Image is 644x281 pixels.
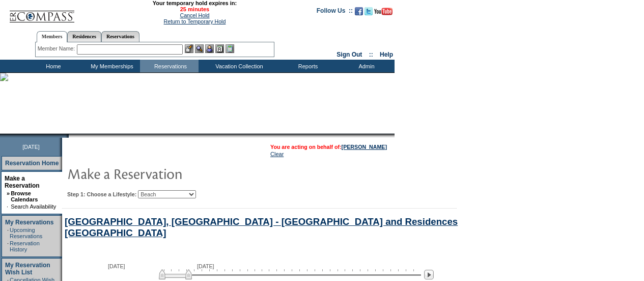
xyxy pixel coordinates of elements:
img: Reservations [215,44,224,53]
img: blank.gif [69,134,70,138]
td: · [7,240,9,252]
td: Admin [336,60,395,72]
img: Become our fan on Facebook [355,7,363,15]
b: Step 1: Choose a Lifestyle: [67,191,136,197]
span: 25 minutes [80,6,309,12]
img: Compass Home [9,2,75,23]
a: Clear [270,151,284,157]
td: My Memberships [81,60,140,72]
a: Sign Out [337,51,362,58]
a: Make a Reservation [5,175,40,189]
td: Vacation Collection [199,60,277,72]
img: Impersonate [205,44,214,53]
span: You are acting on behalf of: [270,144,387,150]
td: · [7,203,10,210]
a: My Reservation Wish List [5,262,50,276]
span: :: [369,51,373,58]
span: [DATE] [108,263,125,269]
td: Home [23,60,81,72]
td: Reports [277,60,336,72]
div: Member Name: [38,44,77,53]
span: [DATE] [197,263,214,269]
a: Residences [67,31,101,42]
a: [PERSON_NAME] [342,144,387,150]
img: b_calculator.gif [226,44,234,53]
a: Members [37,31,68,42]
a: Upcoming Reservations [10,227,42,239]
a: Reservation History [10,240,40,252]
a: Browse Calendars [11,190,38,202]
a: Become our fan on Facebook [355,10,363,16]
a: Return to Temporary Hold [164,18,226,24]
td: Follow Us :: [317,6,353,18]
a: Search Availability [11,203,56,210]
a: Cancel Hold [180,12,209,18]
a: Follow us on Twitter [365,10,373,16]
img: Follow us on Twitter [365,7,373,15]
td: · [7,227,9,239]
img: b_edit.gif [185,44,193,53]
a: Help [380,51,393,58]
a: Reservation Home [5,160,59,167]
td: Reservations [140,60,199,72]
img: pgTtlMakeReservation.gif [67,163,271,184]
img: promoShadowLeftCorner.gif [65,134,69,138]
a: Subscribe to our YouTube Channel [374,10,393,16]
b: » [7,190,10,196]
a: [GEOGRAPHIC_DATA], [GEOGRAPHIC_DATA] - [GEOGRAPHIC_DATA] and Residences [GEOGRAPHIC_DATA] [65,216,458,238]
img: View [195,44,204,53]
span: [DATE] [22,144,40,150]
img: Next [424,270,434,279]
a: Reservations [101,31,139,42]
img: Subscribe to our YouTube Channel [374,8,393,15]
a: My Reservations [5,219,53,226]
